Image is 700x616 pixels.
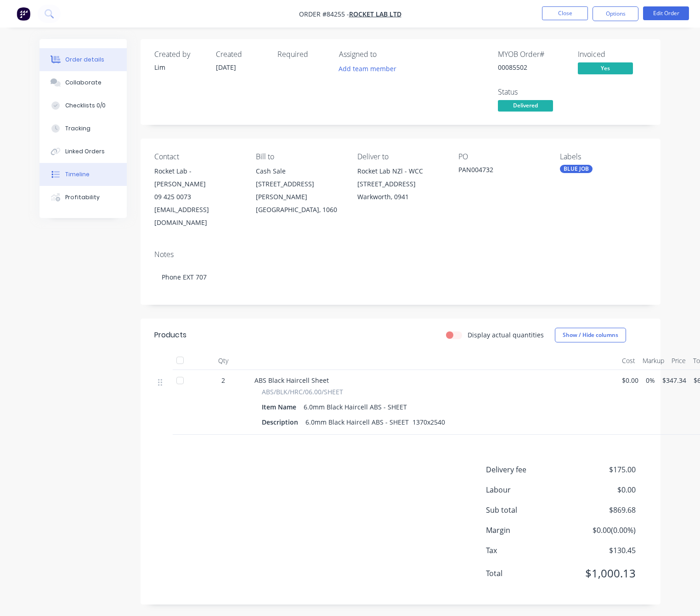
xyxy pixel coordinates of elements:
[568,484,636,495] span: $0.00
[154,50,205,59] div: Created by
[498,100,553,114] button: Delivered
[65,147,105,156] div: Linked Orders
[646,375,655,385] span: 0%
[578,62,633,74] span: Yes
[65,101,106,110] div: Checklists 0/0
[277,50,328,59] div: Required
[65,124,90,133] div: Tracking
[578,50,647,59] div: Invoiced
[256,165,343,203] div: Cash Sale [STREET_ADDRESS][PERSON_NAME]
[302,415,449,429] div: 6.0mm Black Haircell ABS - SHEET 1370x2540
[568,525,636,536] span: $0.00 ( 0.00 %)
[668,352,689,370] div: Price
[622,375,638,385] span: $0.00
[498,50,567,59] div: MYOB Order #
[65,56,104,64] div: Order details
[17,7,30,21] img: Factory
[299,10,349,18] span: Order #84255 -
[568,565,636,582] span: $1,000.13
[486,504,568,515] span: Sub total
[40,71,127,94] button: Collaborate
[334,62,401,75] button: Add team member
[154,165,241,229] div: Rocket Lab - [PERSON_NAME]09 425 0073[EMAIL_ADDRESS][DOMAIN_NAME]
[65,78,102,87] div: Collaborate
[486,545,568,556] span: Tax
[154,62,205,72] div: Lim
[256,203,343,216] div: [GEOGRAPHIC_DATA], 1060
[40,117,127,140] button: Tracking
[221,375,225,385] span: 2
[542,6,588,20] button: Close
[593,6,638,21] button: Options
[568,545,636,556] span: $130.45
[154,152,241,161] div: Contact
[216,63,236,72] span: [DATE]
[486,464,568,475] span: Delivery fee
[154,330,186,341] div: Products
[154,250,647,259] div: Notes
[262,415,302,429] div: Description
[560,165,593,173] div: BLUE JOB
[498,88,567,96] div: Status
[643,6,689,20] button: Edit Order
[560,152,647,161] div: Labels
[65,193,100,202] div: Profitability
[256,152,343,161] div: Bill to
[357,152,444,161] div: Deliver to
[40,48,127,71] button: Order details
[40,163,127,186] button: Timeline
[639,352,668,370] div: Markup
[618,352,639,370] div: Cost
[40,186,127,209] button: Profitability
[486,525,568,536] span: Margin
[498,62,567,72] div: 00085502
[40,140,127,163] button: Linked Orders
[216,50,266,59] div: Created
[339,50,431,59] div: Assigned to
[498,100,553,112] span: Delivered
[154,165,241,190] div: Rocket Lab - [PERSON_NAME]
[468,330,544,340] label: Display actual quantities
[458,165,545,178] div: PAN004732
[256,165,343,216] div: Cash Sale [STREET_ADDRESS][PERSON_NAME][GEOGRAPHIC_DATA], 1060
[486,484,568,495] span: Labour
[262,387,343,397] span: ABS/BLK/HRC/06.00/SHEET
[357,165,444,203] div: Rocket Lab NZl - WCC [STREET_ADDRESS]Warkworth, 0941
[349,10,401,18] a: Rocket Lab Ltd
[254,376,329,385] span: ABS Black Haircell Sheet
[458,152,545,161] div: PO
[40,94,127,117] button: Checklists 0/0
[568,504,636,515] span: $869.68
[154,203,241,229] div: [EMAIL_ADDRESS][DOMAIN_NAME]
[300,400,411,414] div: 6.0mm Black Haircell ABS - SHEET
[568,464,636,475] span: $175.00
[357,190,444,203] div: Warkworth, 0941
[196,352,251,370] div: Qty
[154,190,241,203] div: 09 425 0073
[339,62,401,75] button: Add team member
[357,165,444,190] div: Rocket Lab NZl - WCC [STREET_ADDRESS]
[486,568,568,579] span: Total
[154,263,647,291] div: Phone EXT 707
[65,170,90,179] div: Timeline
[262,400,300,414] div: Item Name
[555,328,626,342] button: Show / Hide columns
[662,375,686,385] span: $347.34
